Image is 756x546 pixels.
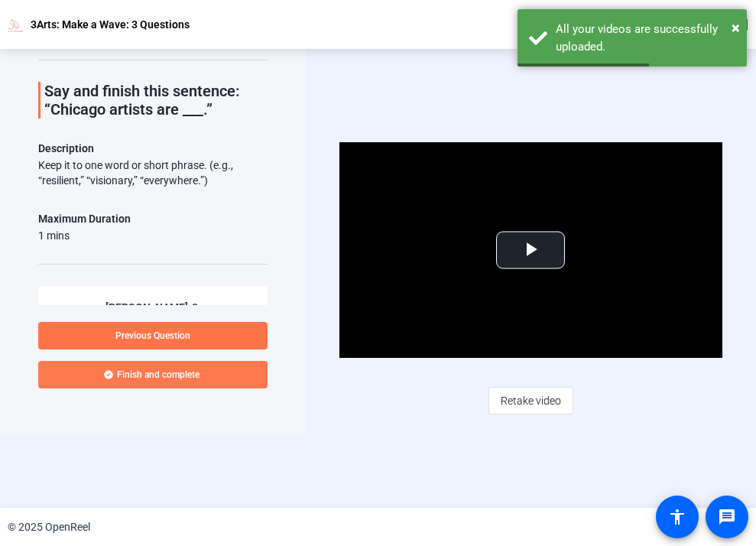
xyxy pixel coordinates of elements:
mat-icon: accessibility [668,508,686,526]
mat-icon: message [718,508,736,526]
p: Say and finish this sentence: “Chicago artists are ___.” [44,82,268,119]
p: 3Arts: Make a Wave: 3 Questions [31,15,190,34]
div: All your videos are successfully uploaded. [556,21,735,55]
p: Description [38,139,268,158]
span: Finish and complete [117,369,200,381]
div: 1 mins [38,228,131,243]
span: Retake video [501,386,561,415]
button: Retake video [488,387,573,414]
div: Video Player [339,142,722,358]
span: Previous Question [115,330,190,341]
button: Play Video [496,232,565,269]
button: Finish and complete [38,361,268,388]
button: Previous Question [38,322,268,349]
span: × [732,18,740,37]
div: Keep it to one word or short phrase. (e.g., “resilient,” “visionary,” “everywhere.”) [38,158,268,188]
div: © 2025 OpenReel [8,519,90,535]
div: Maximum Duration [38,210,131,228]
div: [PERSON_NAME]-3Arts Make a Wave-3Arts- Make a Wave- 3 Questions-1756313481259-webcam [105,298,208,317]
button: Close [732,16,740,39]
img: OpenReel logo [8,17,23,32]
